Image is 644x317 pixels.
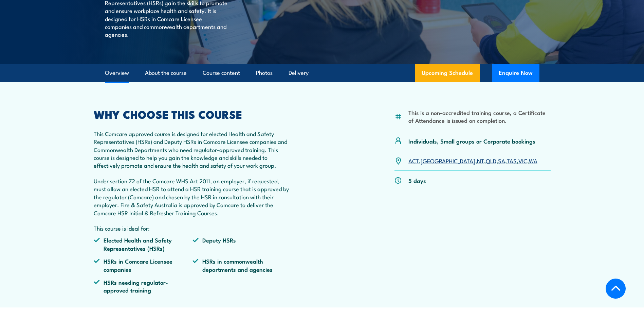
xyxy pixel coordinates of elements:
a: ACT [408,156,419,165]
a: Upcoming Schedule [415,64,480,82]
a: Delivery [289,64,309,82]
a: SA [498,156,505,165]
li: HSRs needing regulator-approved training [94,278,193,294]
li: HSRs in commonwealth departments and agencies [192,257,292,273]
a: NT [477,156,484,165]
p: This course is ideal for: [94,224,292,232]
a: TAS [507,156,517,165]
a: VIC [518,156,527,165]
li: Elected Health and Safety Representatives (HSRs) [94,236,193,252]
a: Overview [105,64,129,82]
li: HSRs in Comcare Licensee companies [94,257,193,273]
p: Individuals, Small groups or Corporate bookings [408,137,535,145]
a: Course content [203,64,240,82]
li: Deputy HSRs [192,236,292,252]
a: WA [529,156,537,165]
li: This is a non-accredited training course, a Certificate of Attendance is issued on completion. [408,109,551,124]
p: This Comcare approved course is designed for elected Health and Safety Representatives (HSRs) and... [94,130,292,169]
a: [GEOGRAPHIC_DATA] [421,156,475,165]
button: Enquire Now [492,64,539,82]
p: Under section 72 of the Comcare WHS Act 2011, an employer, if requested, must allow an elected HS... [94,177,292,217]
h2: WHY CHOOSE THIS COURSE [94,109,292,119]
a: QLD [486,156,496,165]
a: Photos [256,64,273,82]
a: About the course [145,64,187,82]
p: , , , , , , , [408,157,537,165]
p: 5 days [408,177,426,184]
